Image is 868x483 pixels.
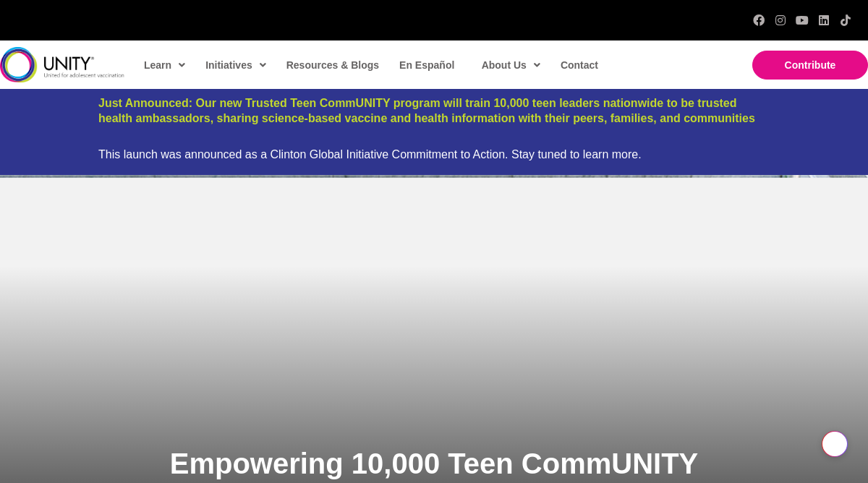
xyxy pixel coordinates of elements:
a: Contribute [752,51,868,80]
span: Learn [144,54,185,76]
a: En Español [392,48,460,82]
span: Resources & Blogs [286,59,379,71]
a: LinkedIn [818,14,830,26]
span: About Us [482,54,540,76]
a: Instagram [775,14,786,26]
div: This launch was announced as a Clinton Global Initiative Commitment to Action. Stay tuned to lear... [98,148,770,161]
a: Facebook [753,14,765,26]
a: Contact [553,48,604,82]
a: About Us [475,48,546,82]
span: Contact [561,59,598,71]
a: YouTube [796,14,808,26]
span: Contribute [785,59,836,71]
span: Initiatives [205,54,266,76]
a: TikTok [840,14,851,26]
span: En Español [399,59,454,71]
a: Resources & Blogs [279,48,385,82]
a: Just Announced: Our new Trusted Teen CommUNITY program will train 10,000 teen leaders nationwide ... [98,97,755,124]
